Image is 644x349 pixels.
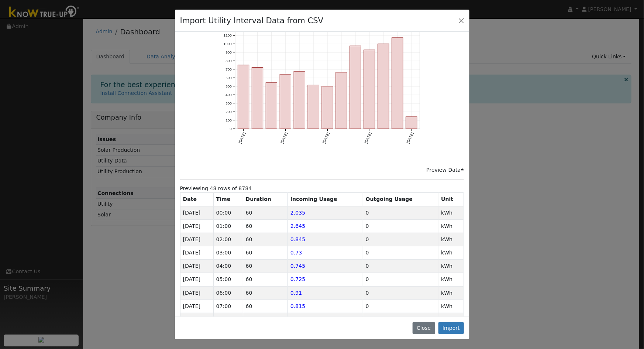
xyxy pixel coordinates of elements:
td: 2.645 [288,219,363,233]
rect: onclick="" [392,38,403,129]
text: 0 [230,127,232,131]
button: Close [456,15,466,25]
td: 03:00 [213,246,243,260]
rect: onclick="" [308,85,319,129]
td: kWh [438,260,464,273]
td: 0 [363,286,438,300]
rect: onclick="" [266,83,277,129]
th: Duration [243,193,287,206]
td: 06:00 [213,286,243,300]
td: [DATE] [180,300,213,313]
td: 0 [363,246,438,260]
text: 700 [225,67,232,71]
td: 0.815 [288,300,363,313]
text: [DATE] [280,132,288,144]
td: kWh [438,273,464,286]
rect: onclick="" [252,68,263,129]
td: 60 [243,300,287,313]
td: 0 [363,273,438,286]
td: 02:00 [213,233,243,246]
td: kWh [438,206,464,219]
text: [DATE] [364,132,372,144]
th: Time [213,193,243,206]
th: Outgoing Usage [363,193,438,206]
rect: onclick="" [238,65,249,129]
h4: Import Utility Interval Data from CSV [180,15,324,27]
td: 0.995 [288,313,363,326]
td: kWh [438,246,464,260]
text: [DATE] [322,132,330,144]
td: [DATE] [180,273,213,286]
text: 1100 [224,33,232,37]
text: 800 [225,59,232,63]
td: 60 [243,260,287,273]
button: Close [413,322,435,335]
td: 0.745 [288,260,363,273]
td: 60 [243,233,287,246]
td: 05:00 [213,273,243,286]
td: 0.73 [288,246,363,260]
td: [DATE] [180,286,213,300]
text: 200 [225,110,232,114]
td: 2.035 [288,206,363,219]
rect: onclick="" [378,44,389,129]
td: 0.91 [288,286,363,300]
td: 0 [363,219,438,233]
text: [DATE] [406,132,414,144]
button: Import [438,322,464,335]
td: 0 [363,313,438,326]
td: 60 [243,273,287,286]
td: 0 [363,260,438,273]
td: [DATE] [180,233,213,246]
td: 01:00 [213,219,243,233]
td: 60 [243,286,287,300]
td: kWh [438,300,464,313]
rect: onclick="" [336,72,347,129]
td: 0.845 [288,233,363,246]
text: 400 [225,93,232,97]
rect: onclick="" [350,46,361,129]
rect: onclick="" [406,117,417,129]
text: 300 [225,101,232,105]
text: 600 [225,76,232,80]
rect: onclick="" [280,74,291,129]
text: 900 [225,50,232,54]
div: Previewing 48 rows of 8784 [180,185,464,332]
td: 0.725 [288,273,363,286]
td: [DATE] [180,219,213,233]
td: 0 [363,300,438,313]
td: kWh [438,286,464,300]
td: 0 [363,206,438,219]
td: 60 [243,206,287,219]
td: kWh [438,313,464,326]
td: [DATE] [180,313,213,326]
td: 0 [363,233,438,246]
td: kWh [438,219,464,233]
td: kWh [438,233,464,246]
td: 60 [243,219,287,233]
text: 1000 [224,42,232,46]
rect: onclick="" [364,50,375,129]
td: [DATE] [180,206,213,219]
th: Unit [438,193,464,206]
td: 07:00 [213,300,243,313]
td: 00:00 [213,206,243,219]
td: 60 [243,246,287,260]
td: 60 [243,313,287,326]
td: 08:00 [213,313,243,326]
td: 04:00 [213,260,243,273]
td: [DATE] [180,246,213,260]
text: 100 [225,118,232,122]
rect: onclick="" [322,86,333,129]
text: [DATE] [238,132,246,144]
div: Preview Data [427,166,464,174]
text: 500 [225,84,232,88]
rect: onclick="" [294,71,305,129]
th: Date [180,193,213,206]
th: Incoming Usage [288,193,363,206]
td: [DATE] [180,260,213,273]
